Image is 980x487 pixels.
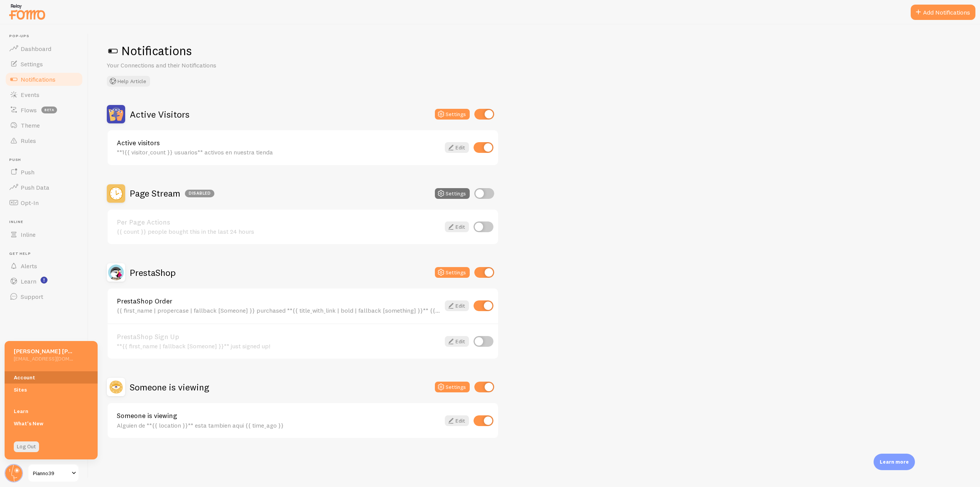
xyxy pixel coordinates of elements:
span: Inline [9,220,83,225]
a: Active visitors [117,139,440,146]
img: Someone is viewing [107,378,125,396]
a: PrestaShop Order [117,298,440,305]
a: Events [5,87,83,102]
button: Settings [435,267,470,278]
a: PrestaShop Sign Up [117,333,440,340]
a: Learn [5,274,83,289]
img: Active Visitors [107,105,125,123]
div: Disabled [185,190,214,197]
a: Edit [445,336,469,347]
span: Push [9,157,83,162]
a: Alerts [5,258,83,274]
h2: Page Stream [130,187,214,199]
h2: Active Visitors [130,108,189,120]
p: Learn more [880,458,909,466]
h2: Someone is viewing [130,381,209,393]
div: **1{{ visitor_count }} usuarios** activos en nuestra tienda [117,149,440,156]
h2: PrestaShop [130,267,176,279]
a: Edit [445,415,469,426]
span: beta [41,107,57,113]
p: Your Connections and their Notifications [107,61,291,70]
a: Flows beta [5,102,83,118]
button: Settings [435,109,470,120]
span: Settings [21,60,43,68]
span: Inline [21,231,36,238]
a: Rules [5,133,83,148]
span: Get Help [9,251,83,256]
span: Support [21,293,43,300]
a: Support [5,289,83,304]
button: Settings [435,188,470,199]
span: Dashboard [21,45,51,52]
h5: [EMAIL_ADDRESS][DOMAIN_NAME] [14,355,73,362]
h1: Notifications [107,43,962,59]
a: Edit [445,221,469,232]
a: Learn [5,405,98,417]
span: Opt-In [21,199,39,207]
a: Settings [5,56,83,72]
a: Edit [445,300,469,311]
span: Events [21,91,39,98]
button: Settings [435,382,470,392]
div: {{ first_name | propercase | fallback [Someone] }} purchased **{{ title_with_link | bold | fallba... [117,307,440,314]
a: Dashboard [5,41,83,56]
span: Notifications [21,75,56,83]
span: Flows [21,106,37,114]
a: Sites [5,384,98,396]
a: Notifications [5,72,83,87]
svg: <p>Watch New Feature Tutorials!</p> [41,277,47,284]
h5: [PERSON_NAME] [PERSON_NAME] [14,347,73,355]
div: {{ count }} people bought this in the last 24 hours [117,228,440,235]
span: Pop-ups [9,34,83,39]
a: Log Out [14,441,39,452]
a: Pianno39 [28,464,79,482]
span: Rules [21,137,36,144]
a: Someone is viewing [117,412,440,419]
div: Learn more [874,454,915,470]
a: Edit [445,142,469,153]
a: Opt-In [5,195,83,210]
a: Push [5,164,83,180]
span: Theme [21,121,40,129]
a: Push Data [5,180,83,195]
span: Push Data [21,184,49,191]
span: Push [21,168,34,176]
span: Learn [21,277,36,285]
img: fomo-relay-logo-orange.svg [8,2,46,21]
div: Alguien de **{{ location }}** esta tambien aqui {{ time_ago }} [117,422,440,429]
a: Theme [5,118,83,133]
img: PrestaShop [107,263,125,282]
div: **{{ first_name | fallback [Someone] }}** just signed up! [117,343,440,349]
img: Page Stream [107,184,125,203]
button: Help Article [107,76,150,87]
span: Alerts [21,262,37,270]
a: Account [5,371,98,384]
span: Pianno39 [33,469,69,478]
a: Inline [5,227,83,242]
a: Per Page Actions [117,219,440,226]
a: What's New [5,417,98,430]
